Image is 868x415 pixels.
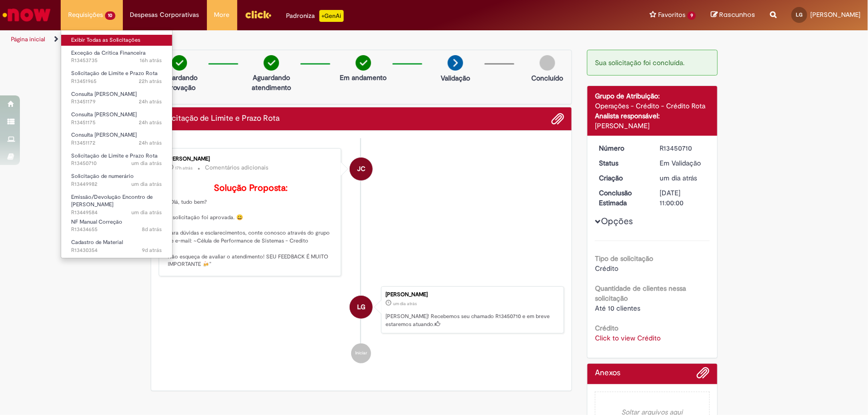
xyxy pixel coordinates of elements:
[71,70,158,77] span: Solicitação de Limite e Prazo Rota
[61,151,172,169] a: Aberto R13450710 : Solicitação de Limite e Prazo Rota
[61,68,172,86] a: Aberto R13451965 : Solicitação de Limite e Prazo Rota
[71,131,137,139] span: Consulta [PERSON_NAME]
[61,35,172,46] a: Exibir Todas as Solicitações
[687,11,696,20] span: 9
[139,139,162,147] time: 27/08/2025 09:46:01
[139,119,162,126] span: 24h atrás
[595,254,653,263] b: Tipo de solicitação
[61,109,172,128] a: Aberto R13451175 : Consulta Serasa
[140,57,162,64] time: 27/08/2025 16:53:46
[139,139,162,147] span: 24h atrás
[591,188,653,208] dt: Conclusão Estimada
[71,218,122,226] span: NF Manual Correção
[810,10,861,19] span: [PERSON_NAME]
[595,101,710,111] div: Operações - Crédito - Crédito Rota
[595,284,686,303] b: Quantidade de clientes nessa solicitação
[71,193,153,209] span: Emissão/Devolução Encontro de [PERSON_NAME]
[71,152,158,160] span: Solicitação de Limite e Prazo Rota
[71,172,134,180] span: Solicitação de numerário
[393,301,417,307] time: 27/08/2025 08:22:33
[71,90,137,98] span: Consulta [PERSON_NAME]
[71,98,162,106] span: R13451179
[71,57,162,65] span: R13453735
[531,73,563,83] p: Concluído
[71,78,162,85] span: R13451965
[139,119,162,126] time: 27/08/2025 09:46:32
[214,182,288,194] b: Solução Proposta:
[172,55,187,71] img: check-circle-green.png
[11,35,45,43] a: Página inicial
[139,98,162,105] time: 27/08/2025 09:46:57
[168,156,334,162] div: [PERSON_NAME]
[587,50,718,76] div: Sua solicitação foi concluída.
[61,192,172,213] a: Aberto R13449584 : Emissão/Devolução Encontro de Contas Fornecedor
[168,183,334,268] p: "Olá, tudo bem? A solicitação foi aprovada. 😀 Para dúvidas e esclarecimentos, conte conosco atrav...
[71,239,123,246] span: Cadastro de Material
[142,226,162,233] time: 21/08/2025 08:34:29
[140,57,162,64] span: 16h atrás
[264,55,279,71] img: check-circle-green.png
[595,264,618,273] span: Crédito
[142,247,162,254] time: 19/08/2025 18:20:13
[441,73,470,83] p: Validação
[159,114,280,123] h2: Solicitação de Limite e Prazo Rota Histórico de tíquete
[71,209,162,217] span: R13449584
[61,30,173,258] ul: Requisições
[71,226,162,234] span: R13434655
[591,158,653,168] dt: Status
[711,10,755,20] a: Rascunhos
[7,30,571,49] ul: Trilhas de página
[796,11,803,18] span: LG
[205,164,269,172] small: Comentários adicionais
[71,180,162,188] span: R13449982
[595,324,618,332] b: Crédito
[61,130,172,148] a: Aberto R13451172 : Consulta Serasa
[159,138,565,374] ul: Histórico de tíquete
[386,292,559,298] div: [PERSON_NAME]
[71,49,146,57] span: Exceção da Crítica Financeira
[595,111,710,121] div: Analista responsável:
[660,173,697,182] span: um dia atrás
[142,247,162,254] span: 9d atrás
[61,217,172,235] a: Aberto R13434655 : NF Manual Correção
[132,180,162,188] span: um dia atrás
[71,119,162,127] span: R13451175
[176,165,193,171] span: 17h atrás
[540,55,555,71] img: img-circle-grey.png
[591,143,653,153] dt: Número
[660,158,706,168] div: Em Validação
[68,10,103,20] span: Requisições
[386,313,559,328] p: [PERSON_NAME]! Recebemos seu chamado R13450710 e em breve estaremos atuando.
[139,98,162,105] span: 24h atrás
[595,304,640,313] span: Até 10 clientes
[595,333,661,342] a: Click to view Crédito
[61,89,172,107] a: Aberto R13451179 : Consulta Serasa
[356,55,371,71] img: check-circle-green.png
[448,55,463,71] img: arrow-next.png
[591,173,653,183] dt: Criação
[287,10,344,22] div: Padroniza
[660,173,706,183] div: 27/08/2025 08:22:33
[660,188,706,208] div: [DATE] 11:00:00
[132,209,162,216] span: um dia atrás
[658,10,685,20] span: Favoritos
[245,7,272,22] img: click_logo_yellow_360x200.png
[155,73,203,92] p: Aguardando Aprovação
[595,369,620,378] h2: Anexos
[660,173,697,182] time: 27/08/2025 08:22:33
[105,11,115,20] span: 10
[132,160,162,167] span: um dia atrás
[61,48,172,66] a: Aberto R13453735 : Exceção da Crítica Financeira
[551,112,564,125] button: Adicionar anexos
[61,171,172,189] a: Aberto R13449982 : Solicitação de numerário
[214,10,230,20] span: More
[660,143,706,153] div: R13450710
[319,10,344,22] p: +GenAi
[247,73,295,92] p: Aguardando atendimento
[697,366,710,384] button: Adicionar anexos
[719,10,755,19] span: Rascunhos
[139,78,162,85] time: 27/08/2025 11:38:55
[1,5,52,25] img: ServiceNow
[132,160,162,167] time: 27/08/2025 08:22:36
[71,160,162,167] span: R13450710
